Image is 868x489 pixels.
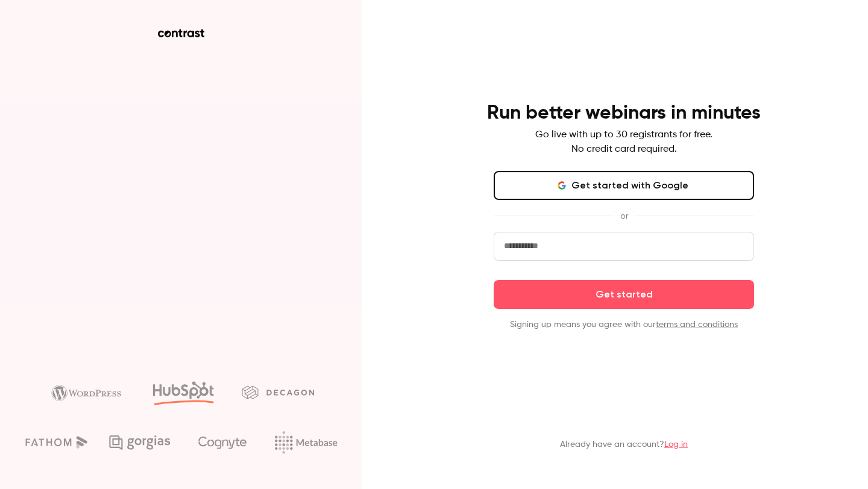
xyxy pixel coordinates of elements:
[494,171,754,200] button: Get started with Google
[656,320,738,329] a: terms and conditions
[487,101,761,125] h4: Run better webinars in minutes
[614,210,634,222] span: or
[560,438,688,450] p: Already have an account?
[664,440,688,449] a: Log in
[242,385,314,399] img: decagon
[494,280,754,309] button: Get started
[494,319,754,331] p: Signing up means you agree with our
[535,128,712,157] p: Go live with up to 30 registrants for free. No credit card required.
